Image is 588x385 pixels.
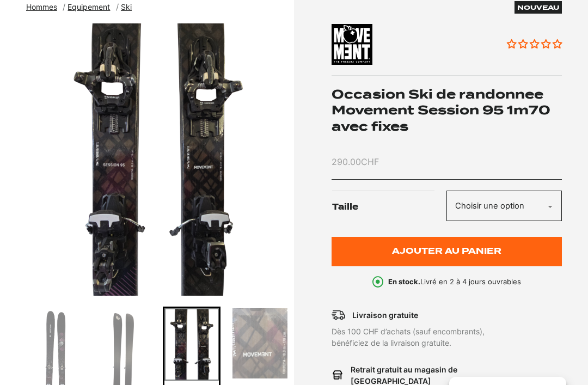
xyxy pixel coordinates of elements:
p: Livraison gratuite [352,309,418,321]
span: Equipement [68,2,110,11]
span: Ajouter au panier [392,247,501,256]
nav: breadcrumbs [26,1,138,13]
span: Nouveau [517,3,559,11]
span: Ski [121,2,132,11]
span: Hommes [26,2,57,11]
button: Ajouter au panier [332,237,562,266]
p: Livré en 2 à 4 jours ouvrables [388,277,521,288]
b: En stock. [388,277,420,286]
h1: Occasion Ski de randonnee Movement Session 95 1m70 avec fixes [332,86,562,134]
label: Taille [332,191,446,223]
bdi: 290.00 [332,156,379,167]
a: Ski [121,2,138,11]
a: Hommes [26,2,63,11]
p: Dès 100 CHF d’achats (sauf encombrants), bénéficiez de la livraison gratuite. [332,326,516,349]
span: CHF [361,156,379,167]
a: Equipement [68,2,116,11]
div: 3 of 4 [26,23,289,296]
